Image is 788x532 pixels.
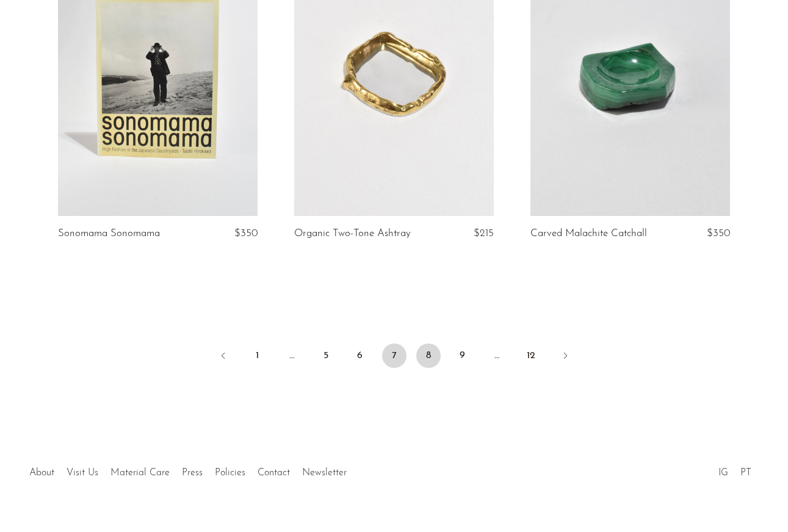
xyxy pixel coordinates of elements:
[718,468,728,478] a: IG
[530,228,647,239] a: Carved Malachite Catchall
[348,343,372,368] a: 6
[416,343,441,368] a: 8
[740,468,751,478] a: PT
[280,343,304,368] span: …
[110,468,170,478] a: Material Care
[67,468,98,478] a: Visit Us
[712,458,757,481] ul: Social Medias
[211,343,236,370] a: Previous
[474,228,494,239] span: $215
[553,343,577,370] a: Next
[245,343,270,368] a: 1
[58,228,160,239] a: Sonomama Sonomama
[519,343,543,368] a: 12
[234,228,258,239] span: $350
[182,468,203,478] a: Press
[294,228,411,239] a: Organic Two-Tone Ashtray
[450,343,475,368] a: 9
[215,468,245,478] a: Policies
[29,468,54,478] a: About
[314,343,338,368] a: 5
[382,343,407,368] span: 7
[23,458,353,481] ul: Quick links
[485,343,509,368] span: …
[707,228,730,239] span: $350
[258,468,290,478] a: Contact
